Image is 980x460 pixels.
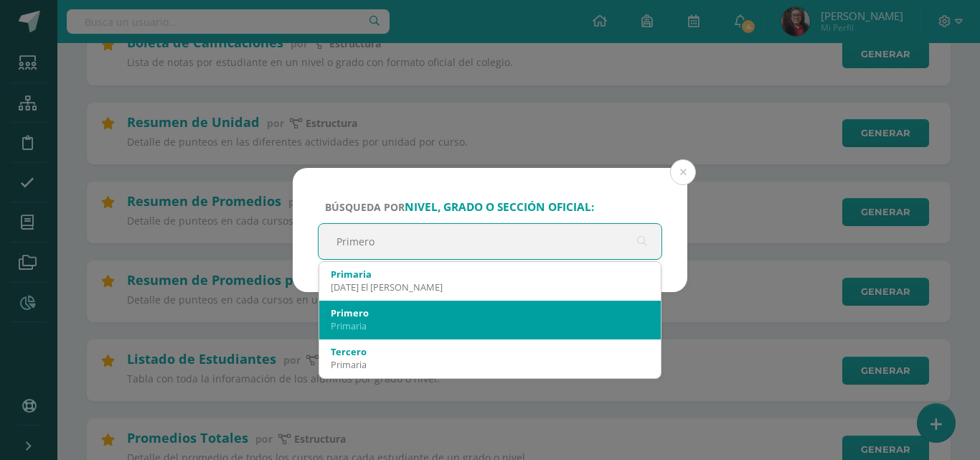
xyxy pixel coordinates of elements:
input: ej. Primero primaria, etc. [319,224,661,259]
div: Primaria [331,319,649,332]
div: [DATE] El [PERSON_NAME] [331,281,649,294]
button: Close (Esc) [670,159,696,185]
span: Búsqueda por [325,200,594,214]
div: Primaria [331,358,649,371]
div: Primaria [331,268,649,281]
strong: nivel, grado o sección oficial: [405,200,594,215]
div: Primero [331,306,649,319]
div: Tercero [331,345,649,358]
